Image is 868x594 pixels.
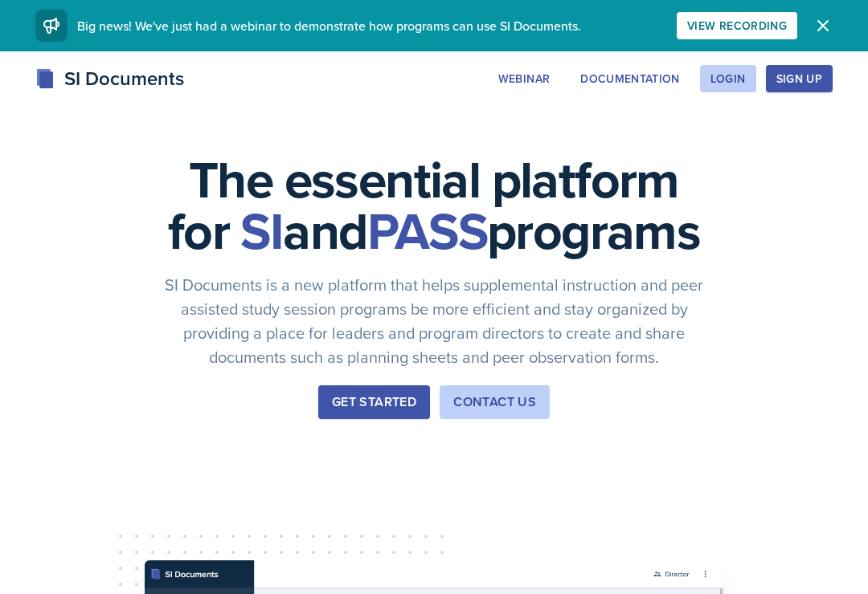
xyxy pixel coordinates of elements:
button: Sign Up [766,65,833,92]
div: Get Started [332,393,416,412]
button: View Recording [677,12,797,39]
div: Sign Up [776,72,822,85]
div: SI Documents [35,64,184,93]
div: Webinar [498,72,550,85]
button: Get Started [318,385,430,419]
button: Contact Us [440,385,550,419]
button: Webinar [488,65,560,92]
div: Contact Us [453,393,536,412]
div: Documentation [580,72,680,85]
button: Documentation [570,65,690,92]
div: Login [710,72,746,85]
button: Login [700,65,756,92]
span: Big news! We've just had a webinar to demonstrate how programs can use SI Documents. [77,17,581,35]
div: View Recording [687,19,787,32]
